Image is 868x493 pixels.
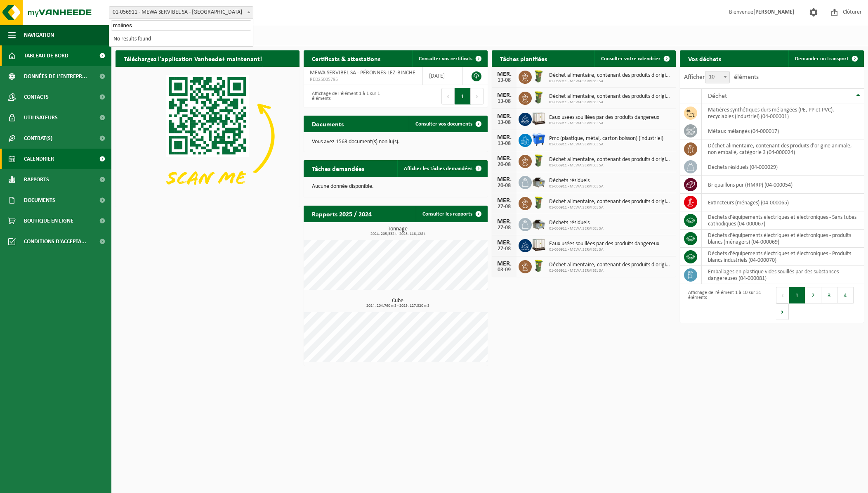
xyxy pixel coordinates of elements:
h3: Tonnage [308,226,488,236]
div: Affichage de l'élément 1 à 10 sur 31 éléments [684,286,768,321]
span: Rapports [24,169,49,190]
span: Calendrier [24,149,54,169]
span: Déchet alimentaire, contenant des produits d'origine animale, non emballé, catég... [549,156,672,163]
img: WB-5000-GAL-GY-01 [532,175,546,189]
img: WB-0060-HPE-GN-50 [532,90,546,104]
button: 4 [837,287,854,303]
div: MER. [496,239,512,246]
div: MER. [496,218,512,225]
div: Affichage de l'élément 1 à 1 sur 1 éléments [308,87,392,105]
span: Consulter vos certificats [419,56,472,62]
div: 13-08 [496,141,512,147]
img: Download de VHEPlus App [116,67,300,205]
span: Déchet alimentaire, contenant des produits d'origine animale, non emballé, catég... [549,72,672,79]
span: Déchet alimentaire, contenant des produits d'origine animale, non emballé, catég... [549,262,672,268]
span: 10 [705,71,729,83]
span: Déchets résiduels [549,178,604,184]
span: MEWA SERVIBEL SA - PÉRONNES-LEZ-BINCHE [310,70,415,76]
h2: Tâches planifiées [492,50,555,66]
a: Demander un transport [788,50,863,67]
td: déchets d'équipements électriques et électroniques - produits blancs (ménagers) (04-000069) [702,230,864,248]
button: 1 [455,88,471,104]
span: Données de l'entrepr... [24,66,87,87]
li: No results found [111,34,251,45]
span: 01-056911 - MEWA SERVIBEL SA [549,100,672,105]
span: Pmc (plastique, métal, carton boisson) (industriel) [549,135,663,142]
td: déchets d'équipements électriques et électroniques - Produits blancs industriels (04-000070) [702,248,864,266]
span: 01-056911 - MEWA SERVIBEL SA [549,226,604,231]
span: Déchet alimentaire, contenant des produits d'origine animale, non emballé, catég... [549,93,672,100]
span: Afficher les tâches demandées [404,166,472,171]
img: WB-1100-HPE-BE-01 [532,133,546,147]
div: MER. [496,197,512,204]
span: 01-056911 - MEWA SERVIBEL SA [549,79,672,84]
h2: Documents [304,116,352,132]
span: Eaux usées souillées par des produits dangereux [549,241,659,247]
p: Vous avez 1563 document(s) non lu(s). [312,139,479,145]
div: 03-09 [496,267,512,273]
img: WB-0060-HPE-GN-50 [532,259,546,273]
span: Boutique en ligne [24,211,73,231]
span: Contacts [24,87,49,107]
span: Conditions d'accepta... [24,231,86,252]
span: Utilisateurs [24,107,58,128]
strong: [PERSON_NAME] [753,9,795,15]
span: 01-056911 - MEWA SERVIBEL SA - PÉRONNES-LEZ-BINCHE [109,7,253,18]
span: Déchet alimentaire, contenant des produits d'origine animale, non emballé, catég... [549,199,672,205]
div: 20-08 [496,162,512,168]
img: WB-0060-HPE-GN-50 [532,196,546,210]
a: Consulter les rapports [416,206,487,222]
button: Previous [776,287,789,303]
h2: Certificats & attestations [304,50,389,66]
img: WB-0060-HPE-GN-50 [532,69,546,83]
h3: Cube [308,298,488,308]
div: 13-08 [496,78,512,83]
button: Next [471,88,484,104]
span: 10 [705,71,730,83]
button: 2 [805,287,821,303]
div: MER. [496,92,512,99]
div: MER. [496,261,512,267]
a: Afficher les tâches demandées [397,160,487,177]
td: matières synthétiques durs mélangées (PE, PP et PVC), recyclables (industriel) (04-000001) [702,104,864,122]
img: WB-5000-GAL-GY-01 [532,217,546,231]
td: métaux mélangés (04-000017) [702,122,864,140]
p: Aucune donnée disponible. [312,184,479,190]
div: 27-08 [496,225,512,231]
div: 13-08 [496,99,512,104]
span: Eaux usées souillées par des produits dangereux [549,114,659,121]
div: 13-08 [496,120,512,126]
td: emballages en plastique vides souillés par des substances dangereuses (04-000081) [702,266,864,284]
td: [DATE] [423,67,463,85]
div: MER. [496,134,512,141]
td: extincteurs (ménages) (04-000065) [702,194,864,211]
span: Demander un transport [795,56,849,62]
button: 3 [821,287,837,303]
div: MER. [496,155,512,162]
h2: Tâches demandées [304,160,373,176]
div: MER. [496,113,512,120]
img: PB-IC-1000-HPE-00-01 [532,238,546,252]
span: Consulter vos documents [415,121,472,127]
a: Consulter vos certificats [412,50,487,67]
span: 01-056911 - MEWA SERVIBEL SA [549,184,604,189]
button: Next [776,303,789,320]
div: MER. [496,176,512,183]
span: Consulter votre calendrier [601,56,660,62]
div: 20-08 [496,183,512,189]
button: 1 [789,287,805,303]
span: Documents [24,190,55,211]
span: Contrat(s) [24,128,52,149]
h2: Téléchargez l'application Vanheede+ maintenant! [116,50,270,66]
label: Afficher éléments [684,74,759,81]
div: 27-08 [496,204,512,210]
span: Tableau de bord [24,45,68,66]
span: Déchet [708,93,727,100]
td: déchets résiduels (04-000029) [702,158,864,176]
button: Previous [441,88,455,104]
span: Déchets résiduels [549,220,604,226]
div: 27-08 [496,246,512,252]
span: 01-056911 - MEWA SERVIBEL SA [549,247,659,252]
span: 01-056911 - MEWA SERVIBEL SA [549,205,672,210]
span: RED25005795 [310,76,416,83]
